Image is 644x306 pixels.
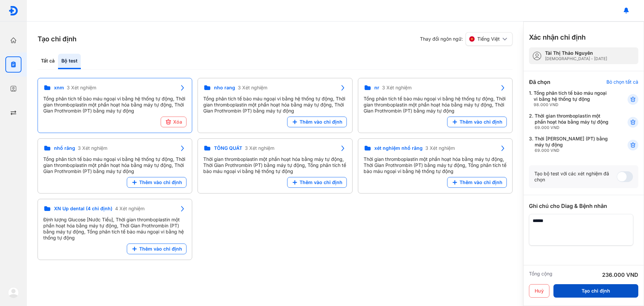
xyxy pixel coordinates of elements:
button: Thêm vào chỉ định [287,117,347,127]
span: nho rang [214,85,235,91]
div: Thay đổi ngôn ngữ: [420,32,513,46]
img: logo [8,287,19,298]
button: Huỷ [529,284,549,298]
div: 69.000 VND [535,148,611,153]
div: Bỏ chọn tất cả [606,79,638,85]
div: 98.000 VND [534,102,611,107]
span: 3 Xét nghiệm [382,85,412,91]
div: Thời [PERSON_NAME] (PT) bằng máy tự động [535,136,611,153]
div: Tổng phân tích tế bào máu ngoại vi bằng hệ thống tự động [534,90,611,107]
span: Thêm vào chỉ định [300,179,342,185]
div: Ghi chú cho Diag & Bệnh nhân [529,202,638,210]
span: Xóa [173,119,182,125]
span: 3 Xét nghiệm [238,85,267,91]
div: 1. [529,90,611,107]
h3: Xác nhận chỉ định [529,33,586,42]
span: nr [374,85,379,91]
span: Thêm vào chỉ định [139,179,182,185]
div: 2. [529,113,611,130]
span: 4 Xét nghiệm [115,206,145,212]
div: Thời gian thromboplastin một phần hoạt hóa bằng máy tự động, Thời Gian Prothrombin (PT) bằng máy ... [203,156,346,174]
span: Tiếng Việt [477,36,500,42]
span: Thêm vào chỉ định [139,246,182,252]
div: Tổng phân tích tế bào máu ngoại vi bằng hệ thống tự động, Thời gian thromboplastin một phần hoạt ... [43,96,186,114]
div: Đã chọn [529,78,550,86]
div: Thời gian thromboplastin một phần hoạt hóa bằng máy tự động [535,113,611,130]
div: Tổng cộng [529,271,552,279]
div: 3. [529,136,611,153]
div: Tổng phân tích tế bào máu ngoại vi bằng hệ thống tự động, Thời gian thromboplastin một phần hoạt ... [43,156,186,174]
span: Thêm vào chỉ định [460,179,502,185]
span: xét nghiệm nhổ răng [374,145,423,151]
span: xnm [54,85,64,91]
div: Tài Thị Thảo Nguyên [545,50,607,56]
button: Thêm vào chỉ định [447,117,507,127]
div: [DEMOGRAPHIC_DATA] - [DATE] [545,56,607,61]
div: Bộ test [58,54,81,69]
div: Thời gian thromboplastin một phần hoạt hóa bằng máy tự động, Thời Gian Prothrombin (PT) bằng máy ... [364,156,507,174]
div: Tổng phân tích tế bào máu ngoại vi bằng hệ thống tự động, Thời gian thromboplastin một phần hoạt ... [203,96,346,114]
button: Thêm vào chỉ định [127,244,186,254]
span: XN Up dental (4 chỉ định) [54,206,112,212]
div: Tổng phân tích tế bào máu ngoại vi bằng hệ thống tự động, Thời gian thromboplastin một phần hoạt ... [364,96,507,114]
img: logo [8,6,18,16]
span: Thêm vào chỉ định [460,119,502,125]
button: Thêm vào chỉ định [447,177,507,188]
div: Định lượng Glucose [Nước Tiểu], Thời gian thromboplastin một phần hoạt hóa bằng máy tự động, Thời... [43,217,186,241]
span: TỔNG QUÁT [214,145,242,151]
button: Thêm vào chỉ định [287,177,347,188]
button: Thêm vào chỉ định [127,177,186,188]
span: Thêm vào chỉ định [300,119,342,125]
div: Tạo bộ test với các xét nghiệm đã chọn [534,171,617,183]
span: 3 Xét nghiệm [67,85,96,91]
div: Tất cả [38,54,58,69]
button: Tạo chỉ định [553,284,638,298]
span: 3 Xét nghiệm [78,145,107,151]
div: 69.000 VND [535,125,611,130]
div: 236.000 VND [602,271,638,279]
span: 3 Xét nghiệm [425,145,455,151]
span: nhổ răng [54,145,75,151]
span: 3 Xét nghiệm [245,145,274,151]
h3: Tạo chỉ định [38,34,76,44]
button: Xóa [161,117,186,127]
